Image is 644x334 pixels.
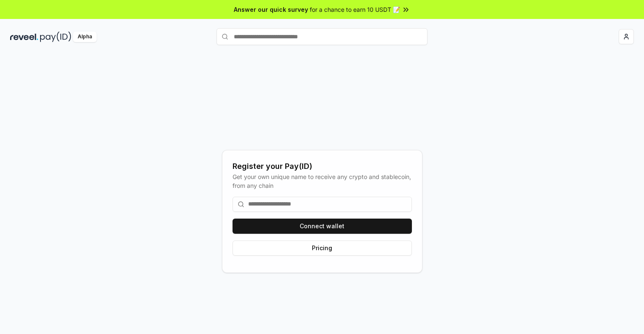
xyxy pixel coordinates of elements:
img: reveel_dark [10,32,38,42]
button: Connect wallet [233,219,412,234]
div: Alpha [73,32,97,42]
img: pay_id [40,32,71,42]
div: Register your Pay(ID) [233,160,412,172]
div: Get your own unique name to receive any crypto and stablecoin, from any chain [233,172,412,190]
button: Pricing [233,240,412,256]
span: for a chance to earn 10 USDT 📝 [310,5,400,14]
span: Answer our quick survey [234,5,308,14]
